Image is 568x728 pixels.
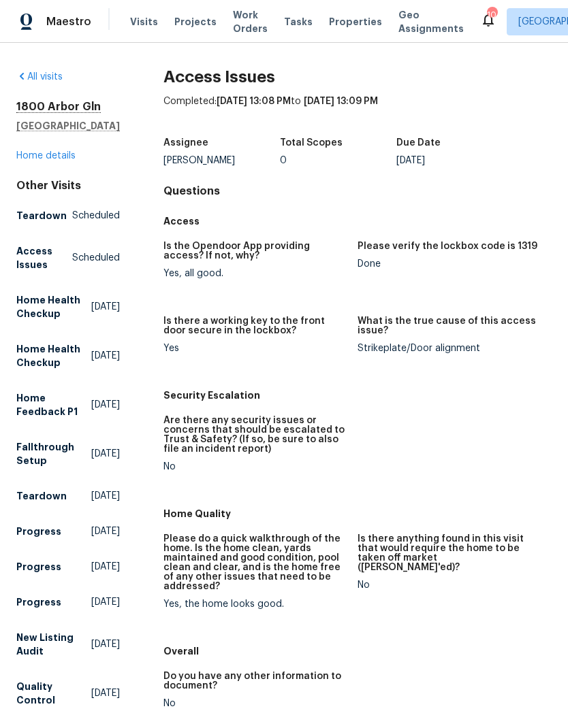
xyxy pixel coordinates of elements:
a: TeardownScheduled [16,203,120,228]
a: Quality Control[DATE] [16,674,120,712]
span: [DATE] [91,300,120,314]
div: Yes, all good. [163,269,347,278]
h5: New Listing Audit [16,631,91,658]
h5: Home Health Checkup [16,293,91,320]
a: Home Health Checkup[DATE] [16,337,120,375]
h5: Due Date [396,138,441,148]
span: Tasks [284,17,313,27]
h2: Access Issues [163,70,552,84]
span: [DATE] [91,595,120,609]
div: No [163,699,347,708]
h5: Do you have any other information to document? [163,672,347,691]
a: Progress[DATE] [16,590,120,614]
h5: Please do a quick walkthrough of the home. Is the home clean, yards maintained and good condition... [163,534,347,591]
h5: Is there anything found in this visit that would require the home to be taken off market ([PERSON... [358,534,541,572]
span: [DATE] [91,638,120,651]
h5: Overall [163,644,552,658]
a: Home details [16,151,76,161]
div: Other Visits [16,179,120,193]
div: Yes [163,344,347,353]
div: 10 [487,8,496,22]
h5: Home Quality [163,507,552,520]
span: [DATE] 13:09 PM [304,97,378,106]
h5: Fallthrough Setup [16,440,91,467]
span: Visits [130,15,158,29]
span: Scheduled [72,251,120,265]
h5: Is the Opendoor App providing access? If not, why? [163,242,347,261]
h5: Is there a working key to the front door secure in the lockbox? [163,316,347,335]
a: All visits [16,72,63,82]
div: No [358,580,541,590]
a: Home Health Checkup[DATE] [16,288,120,326]
div: Completed: to [163,95,552,130]
span: [DATE] [91,398,120,412]
h5: Access Issues [16,244,72,271]
div: Strikeplate/Door alignment [358,344,541,353]
div: [PERSON_NAME] [163,156,280,165]
span: Scheduled [72,209,120,222]
h5: What is the true cause of this access issue? [358,316,541,335]
span: Properties [329,15,382,29]
span: Projects [174,15,217,29]
h5: Are there any security issues or concerns that should be escalated to Trust & Safety? (If so, be ... [163,416,347,454]
h5: Teardown [16,209,67,222]
div: No [163,462,347,471]
h5: Total Scopes [280,138,343,148]
h5: Access [163,214,552,228]
div: [DATE] [396,156,513,165]
h5: Progress [16,525,61,538]
h5: Progress [16,560,61,574]
a: Access IssuesScheduled [16,239,120,277]
h5: Quality Control [16,680,91,707]
h5: Security Escalation [163,388,552,402]
h5: Teardown [16,489,67,503]
a: Home Feedback P1[DATE] [16,386,120,424]
h5: Please verify the lockbox code is 1319 [358,242,537,251]
h4: Questions [163,184,552,198]
span: [DATE] [91,489,120,503]
h5: Home Health Checkup [16,342,91,369]
div: 0 [280,156,396,165]
span: [DATE] [91,686,120,700]
h5: Home Feedback P1 [16,391,91,418]
div: Done [358,259,541,269]
a: New Listing Audit[DATE] [16,625,120,663]
a: Progress[DATE] [16,519,120,544]
h5: Assignee [163,138,208,148]
span: [DATE] [91,349,120,363]
span: Work Orders [233,8,268,35]
span: [DATE] [91,447,120,461]
span: [DATE] [91,560,120,574]
a: Fallthrough Setup[DATE] [16,435,120,473]
h5: Progress [16,595,61,609]
div: Yes, the home looks good. [163,599,347,609]
a: Progress[DATE] [16,555,120,579]
a: Teardown[DATE] [16,484,120,508]
span: [DATE] 13:08 PM [217,97,291,106]
span: Geo Assignments [398,8,464,35]
span: Maestro [46,15,91,29]
span: [DATE] [91,525,120,538]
